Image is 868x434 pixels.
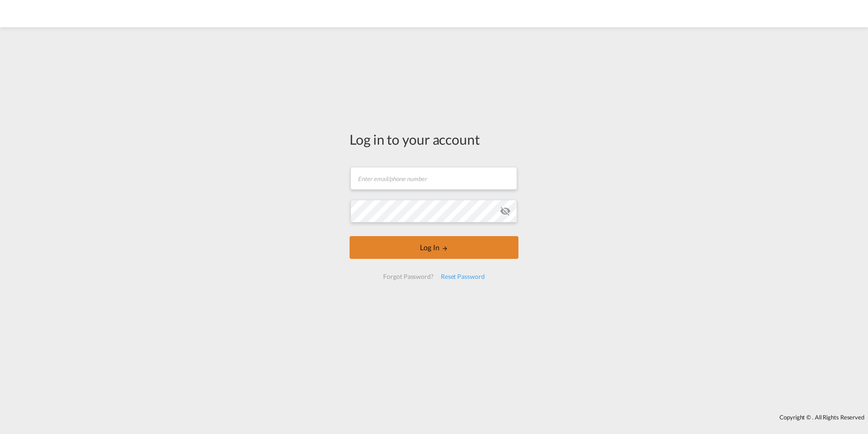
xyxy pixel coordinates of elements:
[500,206,511,217] md-icon: icon-eye-off
[350,236,518,259] button: LOGIN
[380,268,437,285] div: Forgot Password?
[350,130,518,149] div: Log in to your account
[437,268,488,285] div: Reset Password
[350,167,517,190] input: Enter email/phone number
